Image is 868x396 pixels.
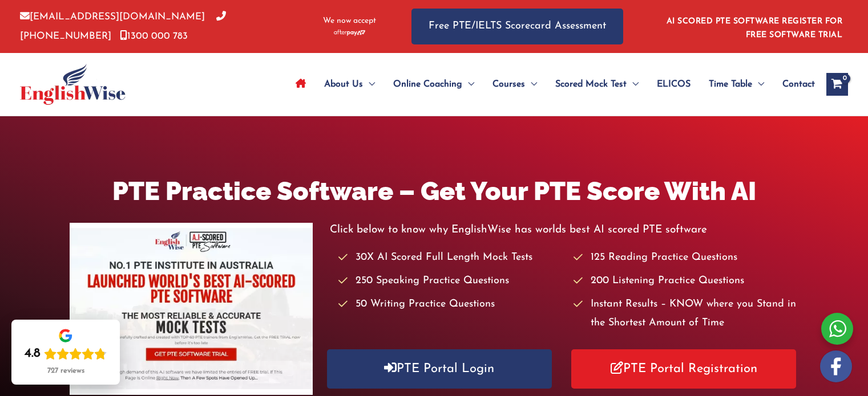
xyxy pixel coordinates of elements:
img: cropped-ew-logo [20,64,126,105]
a: Contact [773,64,815,104]
span: Courses [492,64,525,104]
li: 125 Reading Practice Questions [574,248,798,267]
li: 200 Listening Practice Questions [574,272,798,291]
a: Online CoachingMenu Toggle [384,64,483,104]
a: ELICOS [648,64,700,104]
a: Free PTE/IELTS Scorecard Assessment [411,9,623,44]
a: AI SCORED PTE SOFTWARE REGISTER FOR FREE SOFTWARE TRIAL [667,17,843,39]
li: 30X AI Scored Full Length Mock Tests [338,248,563,267]
nav: Site Navigation: Main Menu [286,64,815,104]
span: Online Coaching [393,64,462,104]
p: Click below to know why EnglishWise has worlds best AI scored PTE software [330,221,799,239]
a: Time TableMenu Toggle [700,64,773,104]
a: Scored Mock TestMenu Toggle [546,64,648,104]
span: Menu Toggle [462,64,474,104]
span: About Us [324,64,363,104]
img: Afterpay-Logo [334,30,365,36]
a: [PHONE_NUMBER] [20,12,226,40]
h1: PTE Practice Software – Get Your PTE Score With AI [70,173,799,209]
li: 250 Speaking Practice Questions [338,272,563,291]
aside: Header Widget 1 [660,8,848,45]
span: Menu Toggle [525,64,537,104]
li: 50 Writing Practice Questions [338,295,563,314]
span: Time Table [709,64,752,104]
span: ELICOS [657,64,691,104]
div: 727 reviews [47,366,84,375]
span: Menu Toggle [627,64,639,104]
span: Scored Mock Test [555,64,627,104]
span: We now accept [323,15,376,27]
img: pte-institute-main [70,223,313,395]
a: About UsMenu Toggle [315,64,384,104]
span: Menu Toggle [752,64,764,104]
a: [EMAIL_ADDRESS][DOMAIN_NAME] [20,12,205,22]
div: Rating: 4.8 out of 5 [25,346,107,362]
a: CoursesMenu Toggle [483,64,546,104]
a: PTE Portal Login [327,349,552,389]
a: PTE Portal Registration [571,349,796,389]
a: View Shopping Cart, empty [826,73,848,96]
div: 4.8 [25,346,41,362]
a: 1300 000 783 [120,31,188,41]
span: Contact [782,64,815,104]
img: white-facebook.png [820,350,852,382]
li: Instant Results – KNOW where you Stand in the Shortest Amount of Time [574,295,798,333]
span: Menu Toggle [363,64,375,104]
